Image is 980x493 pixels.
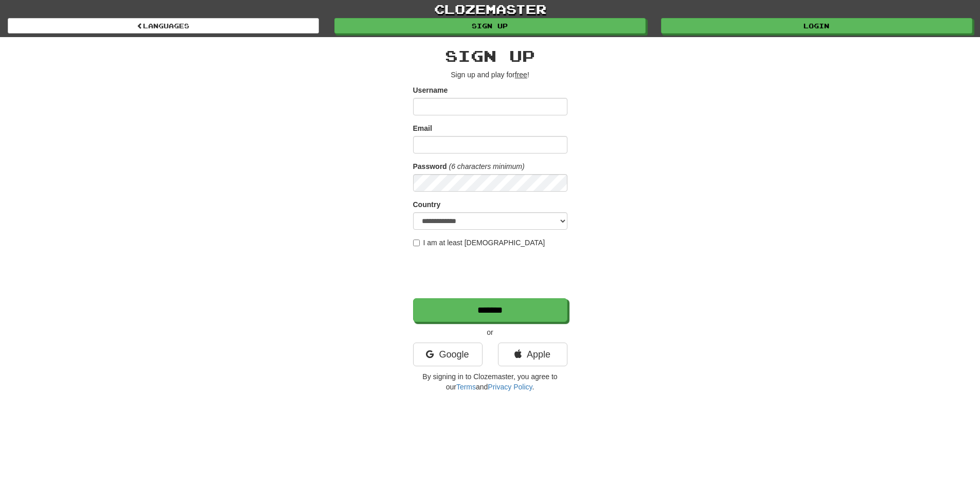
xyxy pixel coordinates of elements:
a: Terms [456,383,476,391]
p: By signing in to Clozemaster, you agree to our and . [413,371,567,392]
label: Password [413,161,447,172]
p: or [413,327,567,337]
h2: Sign up [413,47,567,64]
a: Login [661,18,972,33]
a: Apple [498,343,567,366]
iframe: reCAPTCHA [413,253,569,293]
label: I am at least [DEMOGRAPHIC_DATA] [413,237,545,248]
input: I am at least [DEMOGRAPHIC_DATA] [413,240,420,246]
u: free [515,71,527,79]
a: Languages [8,18,319,33]
em: (6 characters minimum) [449,162,525,171]
p: Sign up and play for ! [413,70,567,80]
a: Privacy Policy [488,383,532,391]
a: Sign up [334,18,646,33]
label: Email [413,123,432,133]
a: Google [413,343,483,366]
label: Country [413,199,441,210]
label: Username [413,85,448,95]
